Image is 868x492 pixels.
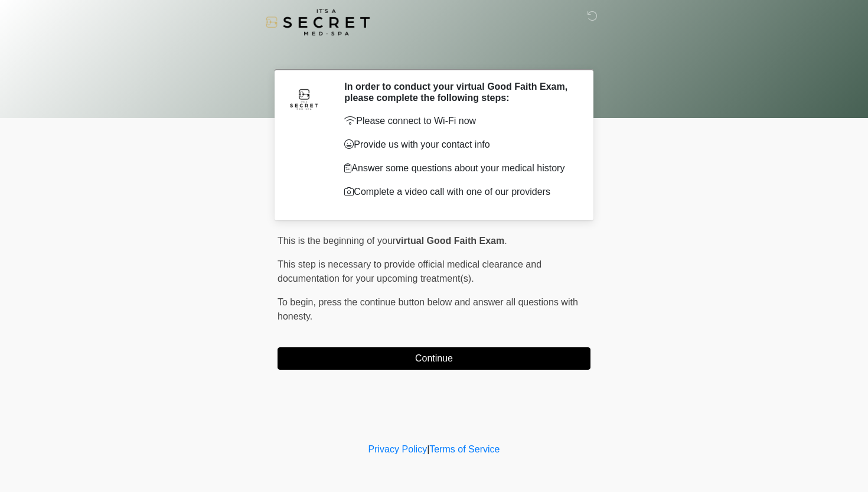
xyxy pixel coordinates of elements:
button: Continue [278,347,590,370]
a: | [427,444,429,454]
span: This is the beginning of your [278,236,396,246]
p: Please connect to Wi-Fi now [344,114,573,128]
p: Answer some questions about your medical history [344,161,573,175]
a: Terms of Service [429,444,500,454]
span: press the continue button below and answer all questions with honesty. [278,297,578,321]
p: Provide us with your contact info [344,138,573,152]
span: . [504,236,507,246]
img: It's A Secret Med Spa Logo [266,9,370,35]
h1: ‎ ‎ [269,43,599,64]
h2: In order to conduct your virtual Good Faith Exam, please complete the following steps: [344,81,573,103]
span: To begin, [278,297,318,307]
a: Privacy Policy [368,444,428,454]
strong: virtual Good Faith Exam [396,236,504,246]
p: Complete a video call with one of our providers [344,185,573,199]
span: This step is necessary to provide official medical clearance and documentation for your upcoming ... [278,259,541,284]
img: Agent Avatar [286,81,322,116]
